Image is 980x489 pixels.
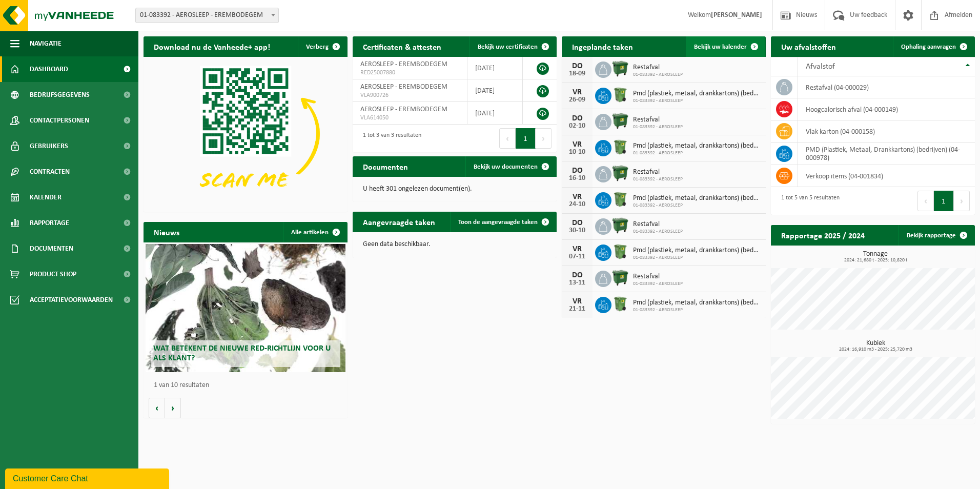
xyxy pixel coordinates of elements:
[611,86,629,104] img: WB-0370-HPE-GN-50
[298,36,346,57] button: Verberg
[144,36,280,56] h2: Download nu de Vanheede+ app!
[30,133,68,159] span: Gebruikers
[567,201,587,208] div: 24-10
[771,36,846,56] h2: Uw afvalstoffen
[458,219,538,226] span: Toon de aangevraagde taken
[144,222,190,242] h2: Nieuws
[360,83,447,91] span: AEROSLEEP - EREMBODEGEM
[633,64,683,72] span: Restafval
[30,236,73,261] span: Documenten
[893,36,974,57] a: Ophaling aanvragen
[633,229,683,235] span: 01-083392 - AEROSLEEP
[30,108,89,133] span: Contactpersonen
[798,165,975,187] td: verkoop items (04-001834)
[798,98,975,120] td: hoogcalorisch afval (04-000149)
[567,271,587,279] div: DO
[499,128,516,149] button: Previous
[611,217,629,234] img: WB-1100-HPE-GN-01
[633,247,761,255] span: Pmd (plastiek, metaal, drankkartons) (bedrijven)
[798,120,975,142] td: vlak karton (04-000158)
[567,167,587,175] div: DO
[633,194,761,202] span: Pmd (plastiek, metaal, drankkartons) (bedrijven)
[536,128,552,149] button: Next
[633,150,761,156] span: 01-083392 - AEROSLEEP
[283,222,346,242] a: Alle artikelen
[776,258,975,263] span: 2024: 21,680 t - 2025: 10,820 t
[633,168,683,176] span: Restafval
[153,344,331,362] span: Wat betekent de nieuwe RED-richtlijn voor u als klant?
[363,241,546,248] p: Geen data beschikbaar.
[30,82,90,108] span: Bedrijfsgegevens
[611,112,629,130] img: WB-1100-HPE-GN-01
[516,128,536,149] button: 1
[467,102,523,125] td: [DATE]
[611,269,629,287] img: WB-1100-HPE-GN-01
[360,106,447,113] span: AEROSLEEP - EREMBODEGEM
[30,210,69,236] span: Rapportage
[30,185,62,210] span: Kalender
[611,165,629,182] img: WB-1100-HPE-GN-01
[633,307,761,313] span: 01-083392 - AEROSLEEP
[798,76,975,98] td: restafval (04-000029)
[567,305,587,313] div: 21-11
[567,140,587,149] div: VR
[567,70,587,77] div: 18-09
[633,124,683,130] span: 01-083392 - AEROSLEEP
[633,90,761,98] span: Pmd (plastiek, metaal, drankkartons) (bedrijven)
[353,156,418,176] h2: Documenten
[776,190,840,212] div: 1 tot 5 van 5 resultaten
[567,149,587,156] div: 10-10
[917,191,934,211] button: Previous
[567,114,587,123] div: DO
[567,297,587,305] div: VR
[633,281,683,287] span: 01-083392 - AEROSLEEP
[694,44,747,50] span: Bekijk uw kalender
[30,56,68,82] span: Dashboard
[30,261,76,287] span: Product Shop
[358,127,421,150] div: 1 tot 3 van 3 resultaten
[611,60,629,77] img: WB-1100-HPE-GN-01
[306,44,329,50] span: Verberg
[146,244,345,372] a: Wat betekent de nieuwe RED-richtlijn voor u als klant?
[611,191,629,208] img: WB-0370-HPE-GN-50
[363,186,546,193] p: U heeft 301 ongelezen document(en).
[611,243,629,260] img: WB-0370-HPE-GN-50
[633,142,761,150] span: Pmd (plastiek, metaal, drankkartons) (bedrijven)
[465,156,556,177] a: Bekijk uw documenten
[633,176,683,182] span: 01-083392 - AEROSLEEP
[467,79,523,102] td: [DATE]
[478,44,538,50] span: Bekijk uw certificaten
[901,44,956,50] span: Ophaling aanvragen
[633,72,683,78] span: 01-083392 - AEROSLEEP
[633,255,761,261] span: 01-083392 - AEROSLEEP
[30,31,62,56] span: Navigatie
[469,36,556,57] a: Bekijk uw certificaten
[135,8,279,23] span: 01-083392 - AEROSLEEP - EREMBODEGEM
[899,225,974,246] a: Bekijk rapportage
[30,287,113,313] span: Acceptatievoorwaarden
[567,193,587,201] div: VR
[567,96,587,104] div: 26-09
[30,159,70,185] span: Contracten
[567,245,587,253] div: VR
[567,62,587,70] div: DO
[467,57,523,79] td: [DATE]
[806,63,835,71] span: Afvalstof
[567,227,587,234] div: 30-10
[360,91,459,99] span: VLA900726
[165,398,181,418] button: Volgende
[633,202,761,209] span: 01-083392 - AEROSLEEP
[567,88,587,96] div: VR
[686,36,765,57] a: Bekijk uw kalender
[353,36,452,56] h2: Certificaten & attesten
[633,116,683,124] span: Restafval
[567,279,587,287] div: 13-11
[798,142,975,165] td: PMD (Plastiek, Metaal, Drankkartons) (bedrijven) (04-000978)
[353,212,445,232] h2: Aangevraagde taken
[633,299,761,307] span: Pmd (plastiek, metaal, drankkartons) (bedrijven)
[567,123,587,130] div: 02-10
[633,273,683,281] span: Restafval
[633,220,683,229] span: Restafval
[934,191,954,211] button: 1
[360,114,459,122] span: VLA614050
